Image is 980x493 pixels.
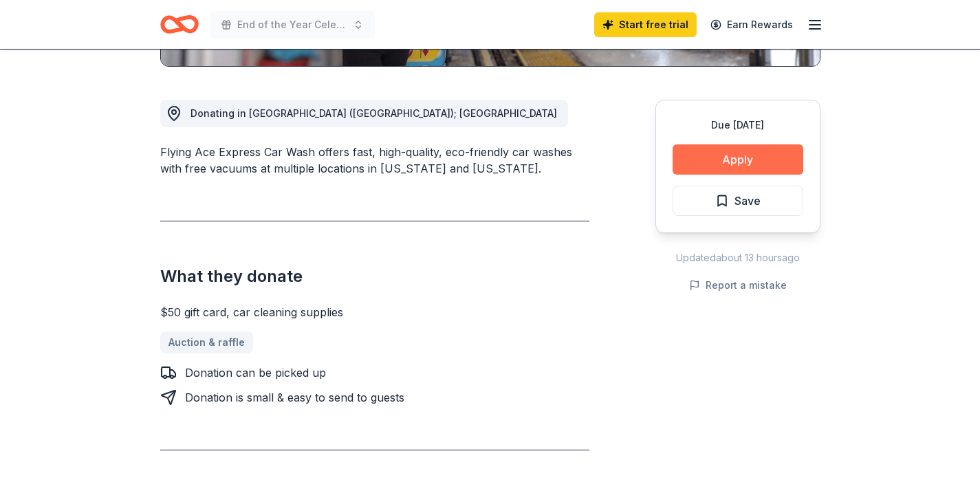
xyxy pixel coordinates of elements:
a: Auction & raffle [160,331,253,353]
button: Report a mistake [689,277,787,294]
div: Updated about 13 hours ago [655,250,820,266]
div: Donation can be picked up [185,364,326,381]
button: Apply [673,144,803,175]
div: Donation is small & easy to send to guests [185,389,404,406]
span: End of the Year Celebration [237,17,347,33]
div: Due [DATE] [673,117,803,133]
div: Flying Ace Express Car Wash offers fast, high-quality, eco-friendly car washes with free vacuums ... [160,144,589,177]
div: $50 gift card, car cleaning supplies [160,304,589,320]
a: Start free trial [594,12,697,37]
span: Save [734,192,761,210]
a: Earn Rewards [702,12,801,37]
h2: What they donate [160,265,589,287]
button: Save [673,186,803,216]
button: End of the Year Celebration [210,11,375,39]
a: Home [160,8,199,41]
span: Donating in [GEOGRAPHIC_DATA] ([GEOGRAPHIC_DATA]); [GEOGRAPHIC_DATA] [190,107,557,119]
